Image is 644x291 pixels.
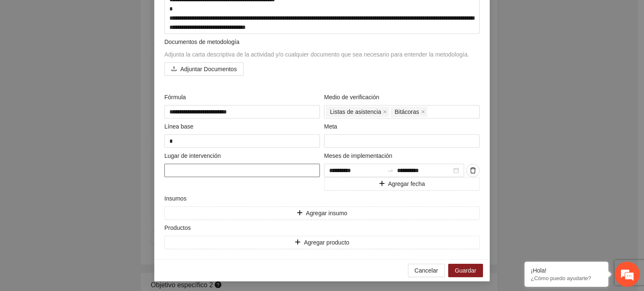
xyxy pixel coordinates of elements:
[44,43,141,54] div: Chatee con nosotros ahora
[324,122,340,131] span: Meta
[408,264,445,277] button: Cancelar
[324,177,480,191] button: plusAgregar fecha
[171,66,177,72] span: upload
[306,209,348,218] span: Agregar insumo
[326,107,389,117] span: Listas de asistencia
[415,266,438,275] span: Cancelar
[324,151,395,160] span: Meses de implementación
[164,122,197,131] span: Línea base
[164,93,189,102] span: Fórmula
[4,198,160,228] textarea: Escriba su mensaje y pulse “Intro”
[391,107,427,117] span: Bitácoras
[138,4,158,24] div: Minimizar ventana de chat en vivo
[466,164,480,177] button: delete
[164,39,239,45] span: Documentos de metodología
[49,97,116,181] span: Estamos en línea.
[324,93,382,102] span: Medio de verificación
[531,275,602,281] p: ¿Cómo puedo ayudarte?
[387,167,394,174] span: to
[164,236,480,249] button: plusAgregar producto
[164,51,469,58] span: Adjunta la carta descriptiva de la actividad y/o cualquier documento que sea necesario para enten...
[388,179,425,188] span: Agregar fecha
[295,239,301,246] span: plus
[379,180,385,187] span: plus
[164,62,244,76] button: uploadAdjuntar Documentos
[455,266,476,275] span: Guardar
[164,206,480,220] button: plusAgregar insumo
[467,167,479,174] span: delete
[395,107,419,116] span: Bitácoras
[383,110,387,114] span: close
[304,238,349,247] span: Agregar producto
[164,223,194,232] span: Productos
[448,264,483,277] button: Guardar
[531,267,602,274] div: ¡Hola!
[387,167,394,174] span: swap-right
[421,110,425,114] span: close
[330,107,381,116] span: Listas de asistencia
[180,64,237,74] span: Adjuntar Documentos
[164,151,224,160] span: Lugar de intervención
[164,66,244,72] span: uploadAdjuntar Documentos
[164,194,190,203] span: Insumos
[297,210,303,216] span: plus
